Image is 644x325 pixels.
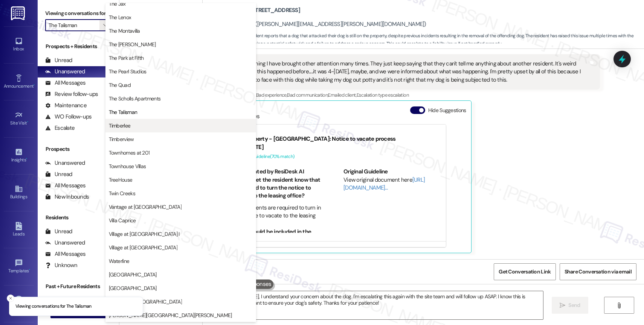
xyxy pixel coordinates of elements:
div: Residents [38,214,119,222]
span: Village at [GEOGRAPHIC_DATA] [109,244,177,251]
span: Emailed client , [328,92,356,98]
div: Prospects + Residents [38,43,119,50]
span: Escalation type escalation [357,92,409,98]
span: Timberlee [109,122,131,129]
span: Twin Creeks [109,190,135,197]
a: [URL][DOMAIN_NAME]… [343,176,425,191]
div: Unread [45,170,72,178]
span: Timberview [109,135,134,143]
div: Unknown [45,261,77,269]
li: Can you let the resident know that they need to turn the notice to vacate to the leasing office? [233,176,322,200]
div: Unanswered [45,68,85,76]
span: Townhouse Villas [109,162,146,170]
b: Original Guideline [343,168,388,175]
span: The [PERSON_NAME] [109,41,156,48]
div: Property level guideline ( 70 % match) [226,153,440,161]
li: What should be included in the notice to vacate? [233,228,322,244]
span: Get Conversation Link [499,268,551,276]
div: Escalate [45,124,75,132]
li: Yes, residents are required to turn in the notice to vacate to the leasing office. [233,204,322,228]
span: [PERSON_NAME][GEOGRAPHIC_DATA][PERSON_NAME] [109,311,232,319]
span: The Pearl Studios [109,68,147,75]
div: Tagged as: [214,90,600,100]
a: Site Visit • [4,109,34,129]
a: Templates • [4,257,34,277]
span: : The resident reports that a dog that attacked their dog is still on the property, despite previ... [206,32,644,48]
div: Maintenance [45,102,87,109]
span: • [34,82,35,88]
div: Affinity Property - [GEOGRAPHIC_DATA]: Notice to vacate process [226,129,440,143]
div: All Messages [45,79,85,87]
button: Send [552,297,588,314]
span: The Montavilla [109,27,140,35]
p: Viewing conversations for The Talisman [15,303,92,310]
span: Share Conversation via email [565,268,632,276]
div: WO Follow-ups [45,113,92,121]
span: Send [568,301,580,309]
span: Vantage at [GEOGRAPHIC_DATA] [109,203,182,211]
input: All communities [49,19,99,31]
span: The Scholls Apartments [109,95,161,102]
span: Village at [GEOGRAPHIC_DATA] I [109,230,180,238]
button: Share Conversation via email [560,263,636,280]
span: TreeHouse [109,176,133,184]
span: • [29,267,30,272]
div: Affinity Property - Affinity Property - All properties: Flex payment option for residents with ke... [226,246,440,276]
button: Get Conversation Link [494,263,555,280]
span: The Quad [109,81,131,89]
div: New Inbounds [45,193,89,201]
span: Bad experience , [256,92,287,98]
div: Past + Future Residents [38,282,119,290]
div: Unanswered [45,159,85,167]
a: Account [4,293,34,314]
a: Inbox [4,35,34,55]
div: Yes it is something I have brought other attention many times. They just keep saying that they ca... [220,60,588,84]
div: Unread [45,228,72,235]
span: • [26,156,27,161]
div: View original document here [343,176,440,192]
a: Leads [4,220,34,240]
div: All Messages [45,182,85,190]
div: [PERSON_NAME]. ([PERSON_NAME][EMAIL_ADDRESS][PERSON_NAME][DOMAIN_NAME]) [206,20,426,28]
i:  [560,302,565,308]
span: Bad communication , [287,92,328,98]
span: The Park at Fifth [109,54,144,62]
i:  [616,302,622,308]
label: Viewing conversations for [45,8,111,19]
label: Hide Suggestions [428,106,466,114]
button: Close toast [7,295,14,302]
span: The Lenox [109,14,131,21]
span: Windsor at [GEOGRAPHIC_DATA] [109,298,182,305]
div: Prospects [38,145,119,153]
textarea: Hi [PERSON_NAME], I understand your concern about the dog. I'm escalating this again with the sit... [213,291,543,319]
div: Unread [45,56,72,64]
i:  [103,22,107,28]
div: Created [DATE] [226,143,440,151]
a: Insights • [4,146,34,166]
span: • [27,119,28,125]
span: Villa Caprice [109,217,136,224]
div: All Messages [45,250,85,258]
div: Unanswered [45,239,85,247]
div: Review follow-ups [45,90,98,98]
span: [GEOGRAPHIC_DATA] [109,284,157,292]
img: ResiDesk Logo [11,6,26,20]
span: [GEOGRAPHIC_DATA] [109,271,157,278]
span: The Talisman [109,108,137,116]
span: Waterline [109,257,130,265]
span: Townhomes at 201 [109,149,150,156]
b: FAQs generated by ResiDesk AI [226,168,304,175]
a: Buildings [4,182,34,203]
